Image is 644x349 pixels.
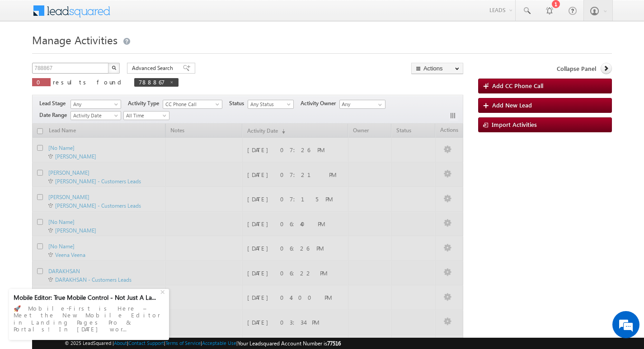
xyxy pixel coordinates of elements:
[163,100,218,108] span: CC Phone Call
[71,112,118,120] span: Activity Date
[301,99,339,107] span: Activity Owner
[65,339,341,348] span: © 2025 LeadSquared | | | | |
[411,63,463,74] button: Actions
[14,302,165,335] div: 🚀 Mobile-First is Here – Meet the New Mobile Editor in Landing Pages Pro & Portals! In [DATE] wor...
[248,100,294,109] a: Any Status
[163,100,222,109] a: CC Phone Call
[373,100,385,109] a: Show All Items
[123,111,169,120] a: All Time
[39,111,71,119] span: Date Range
[132,64,176,72] span: Advanced Search
[165,340,201,346] a: Terms of Service
[114,340,127,346] a: About
[71,100,118,108] span: Any
[557,65,596,73] span: Collapse Panel
[202,340,236,346] a: Acceptable Use
[327,340,341,347] span: 77516
[37,78,46,86] span: 0
[339,100,385,109] input: Type to Search
[12,84,165,270] textarea: Type your message and hit 'Enter'
[124,112,167,120] span: All Time
[47,47,152,59] div: Chat with us now
[71,100,121,109] a: Any
[39,99,69,107] span: Lead Stage
[112,65,116,70] img: Search
[71,111,121,120] a: Activity Date
[492,82,543,89] span: Add CC Phone Call
[492,121,537,128] span: Import Activities
[128,99,163,107] span: Activity Type
[229,99,248,107] span: Status
[148,5,170,26] div: Minimize live chat window
[15,47,38,59] img: d_60004797649_company_0_60004797649
[32,33,118,47] span: Manage Activities
[248,100,291,108] span: Any Status
[128,340,164,346] a: Contact Support
[238,340,341,347] span: Your Leadsquared Account Number is
[123,278,164,290] em: Start Chat
[158,286,169,297] div: +
[53,78,125,86] span: results found
[492,101,532,109] span: Add New Lead
[14,293,159,302] div: Mobile Editor: True Mobile Control - Not Just A La...
[139,78,165,86] span: 788867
